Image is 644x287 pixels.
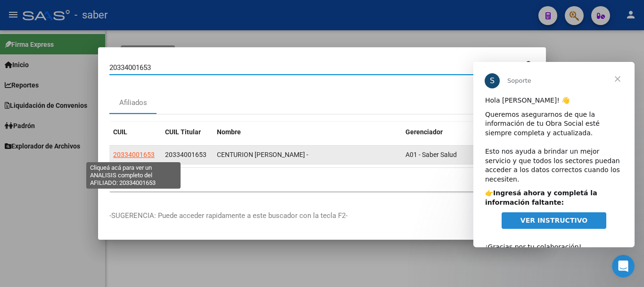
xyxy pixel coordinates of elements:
[113,128,127,136] span: CUIL
[12,171,149,199] div: ¡Gracias por tu colaboración! ​
[119,97,147,108] div: Afiliados
[113,151,155,158] span: 20334001653
[161,122,213,142] datatable-header-cell: CUIL Titular
[473,122,535,142] datatable-header-cell: Activo
[165,128,201,136] span: CUIL Titular
[405,151,457,158] span: A01 - Saber Salud
[612,255,635,278] iframe: Intercom live chat
[165,151,206,158] span: 20334001653
[217,128,241,136] span: Nombre
[405,128,443,136] span: Gerenciador
[109,210,535,221] p: -SUGERENCIA: Puede acceder rapidamente a este buscador con la tecla F2-
[473,62,635,247] iframe: Intercom live chat mensaje
[213,122,402,142] datatable-header-cell: Nombre
[524,59,535,70] mat-icon: search
[402,122,473,142] datatable-header-cell: Gerenciador
[217,149,398,160] div: CENTURION [PERSON_NAME] -
[109,122,161,142] datatable-header-cell: CUIL
[109,168,535,191] div: 1 total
